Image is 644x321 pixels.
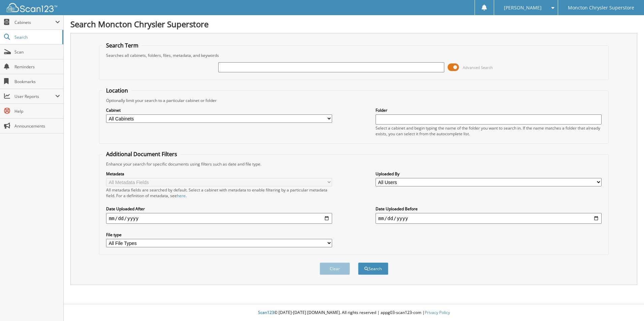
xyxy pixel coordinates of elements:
[7,3,57,12] img: scan123-logo-white.svg
[106,232,332,238] label: File type
[103,150,181,158] legend: Additional Document Filters
[103,52,605,58] div: Searches all cabinets, folders, files, metadata, and keywords
[376,213,602,224] input: end
[358,262,388,275] button: Search
[376,107,602,113] label: Folder
[320,262,350,275] button: Clear
[376,206,602,212] label: Date Uploaded Before
[103,87,131,94] legend: Location
[14,20,55,25] span: Cabinets
[14,64,60,70] span: Reminders
[376,171,602,177] label: Uploaded By
[376,125,602,137] div: Select a cabinet and begin typing the name of the folder you want to search in. If the name match...
[14,123,60,129] span: Announcements
[70,19,637,30] h1: Search Moncton Chrysler Superstore
[103,98,605,103] div: Optionally limit your search to a particular cabinet or folder
[610,289,644,321] iframe: Chat Widget
[14,79,60,84] span: Bookmarks
[177,193,186,199] a: here
[568,6,634,10] span: Moncton Chrysler Superstore
[103,42,142,49] legend: Search Term
[106,171,332,177] label: Metadata
[106,107,332,113] label: Cabinet
[106,206,332,212] label: Date Uploaded After
[425,310,450,315] a: Privacy Policy
[14,94,55,99] span: User Reports
[64,305,644,321] div: © [DATE]-[DATE] [DOMAIN_NAME]. All rights reserved | appg03-scan123-com |
[14,49,60,55] span: Scan
[14,34,59,40] span: Search
[463,65,493,70] span: Advanced Search
[258,310,274,315] span: Scan123
[14,108,60,114] span: Help
[103,161,605,167] div: Enhance your search for specific documents using filters such as date and file type.
[106,187,332,199] div: All metadata fields are searched by default. Select a cabinet with metadata to enable filtering b...
[504,6,542,10] span: [PERSON_NAME]
[106,213,332,224] input: start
